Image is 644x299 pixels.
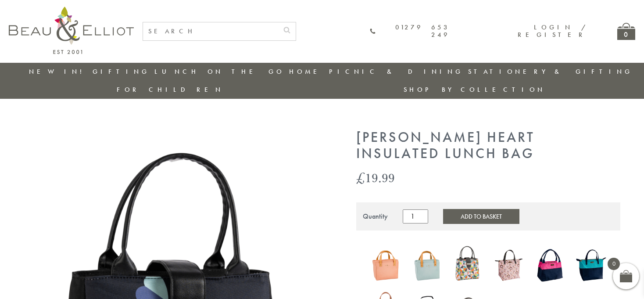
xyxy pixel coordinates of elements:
[356,169,365,187] span: £
[117,85,223,94] a: For Children
[608,258,620,270] span: 0
[93,67,150,76] a: Gifting
[534,244,566,288] a: Colour Block Insulated Lunch Bag
[329,67,463,76] a: Picnic & Dining
[411,244,443,287] img: Lexington lunch bag eau de nil
[575,244,607,288] a: Colour Block Luxury Insulated Lunch Bag
[452,244,484,286] img: Carnaby Bloom Insulated Lunch Handbag
[29,67,88,76] a: New in!
[370,24,450,39] a: 01279 653 249
[411,244,443,289] a: Lexington lunch bag eau de nil
[617,23,635,40] a: 0
[468,67,633,76] a: Stationery & Gifting
[493,244,525,288] a: Boho Luxury Insulated Lunch Bag
[363,213,388,220] div: Quantity
[534,244,566,286] img: Colour Block Insulated Lunch Bag
[154,67,284,76] a: Lunch On The Go
[575,244,607,286] img: Colour Block Luxury Insulated Lunch Bag
[356,169,395,187] bdi: 19.99
[443,209,519,224] button: Add to Basket
[403,209,428,223] input: Product quantity
[143,22,278,40] input: SEARCH
[404,85,545,94] a: Shop by collection
[9,7,134,54] img: logo
[289,67,324,76] a: Home
[493,244,525,286] img: Boho Luxury Insulated Lunch Bag
[369,244,402,289] a: Lexington lunch bag blush
[369,244,402,287] img: Lexington lunch bag blush
[452,244,484,288] a: Carnaby Bloom Insulated Lunch Handbag
[518,23,587,39] a: Login / Register
[356,130,620,162] h1: [PERSON_NAME] Heart Insulated Lunch Bag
